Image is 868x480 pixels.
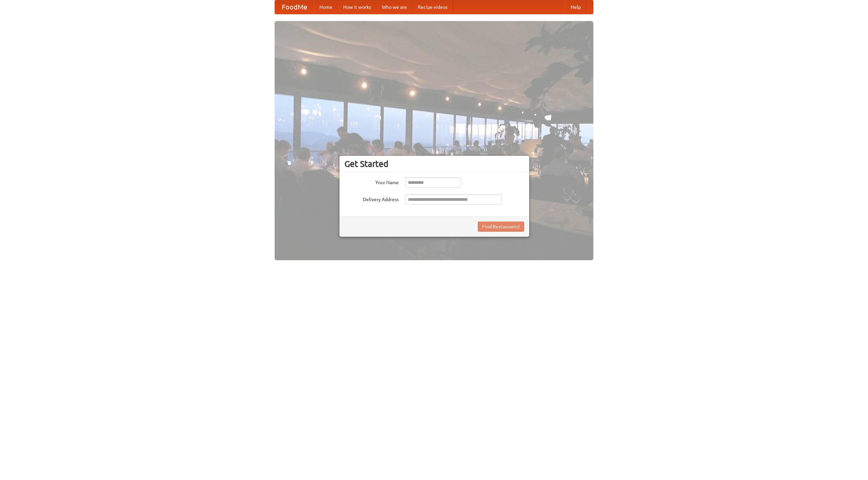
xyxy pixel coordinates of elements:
a: Who we are [376,0,412,14]
h3: Get Started [344,159,524,169]
a: How it works [338,0,376,14]
a: Recipe videos [412,0,453,14]
button: Find Restaurants! [478,222,524,232]
label: Delivery Address [344,194,399,203]
a: FoodMe [275,0,314,14]
a: Home [314,0,338,14]
a: Help [565,0,586,14]
label: Your Name [344,177,399,186]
